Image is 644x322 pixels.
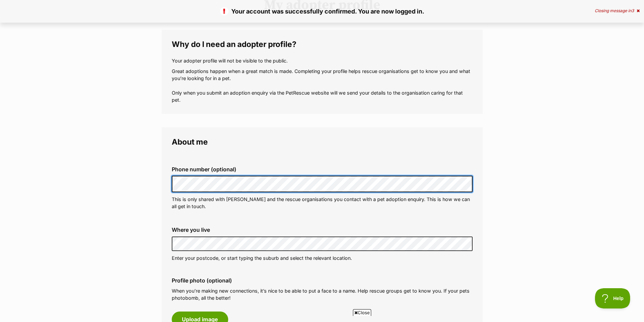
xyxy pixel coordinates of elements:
[172,287,473,302] p: When you’re making new connections, it’s nice to be able to put a face to a name. Help rescue gro...
[162,30,483,114] fieldset: Why do I need an adopter profile?
[172,57,473,64] p: Your adopter profile will not be visible to the public.
[172,196,473,210] p: This is only shared with [PERSON_NAME] and the rescue organisations you contact with a pet adopti...
[595,8,640,13] div: Closing message in
[172,138,473,146] legend: About me
[172,277,473,283] label: Profile photo (optional)
[172,166,473,172] label: Phone number (optional)
[353,309,371,316] span: Close
[172,40,473,49] legend: Why do I need an adopter profile?
[595,288,630,308] iframe: Help Scout Beacon - Open
[172,68,473,104] p: Great adoptions happen when a great match is made. Completing your profile helps rescue organisat...
[172,254,473,262] p: Enter your postcode, or start typing the suburb and select the relevant location.
[7,7,637,16] p: Your account was successfully confirmed. You are now logged in.
[172,227,473,233] label: Where you live
[631,8,634,13] span: 3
